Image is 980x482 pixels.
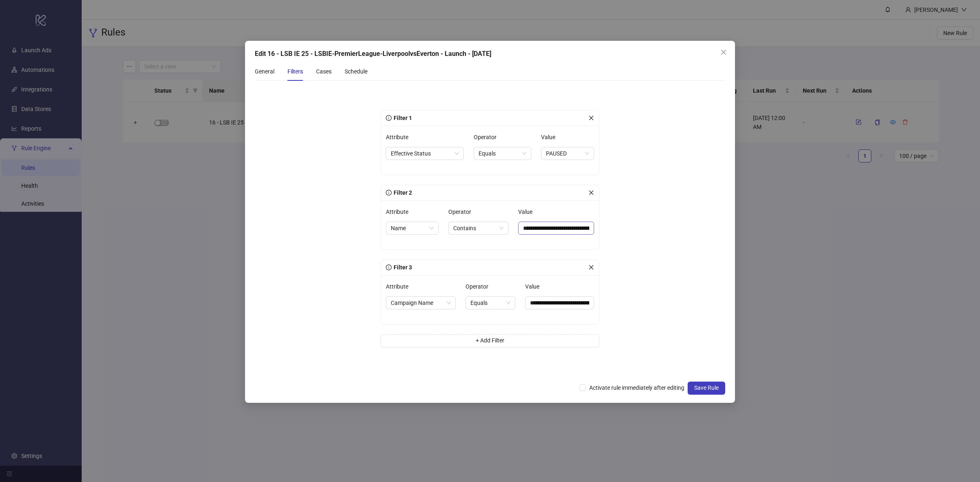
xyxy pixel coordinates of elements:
[255,67,274,76] div: General
[391,147,459,160] span: Effective Status
[525,280,545,293] label: Value
[588,115,594,121] span: close
[392,264,412,271] span: Filter 3
[287,67,303,76] div: Filters
[479,147,526,160] span: Equals
[470,297,510,309] span: Equals
[720,49,727,56] span: close
[391,297,451,309] span: Campaign Name
[392,115,412,121] span: Filter 1
[465,280,494,293] label: Operator
[453,222,503,234] span: Contains
[386,205,414,218] label: Attribute
[476,337,504,344] span: + Add Filter
[386,131,414,144] label: Attribute
[588,190,594,195] span: close
[546,147,589,160] span: PAUSED
[688,382,725,395] button: Save Rule
[392,189,412,196] span: Filter 2
[255,49,725,59] div: Edit 16 - LSB IE 25 - LSBIE-PremierLeague-LiverpoolvsEverton - Launch - [DATE]
[474,131,502,144] label: Operator
[518,222,594,235] input: Value
[525,296,594,309] input: Value
[386,190,392,195] span: info-circle
[316,67,332,76] div: Cases
[386,280,414,293] label: Attribute
[717,46,730,59] button: Close
[518,205,538,218] label: Value
[586,383,688,392] span: Activate rule immediately after editing
[386,115,392,121] span: info-circle
[386,264,392,270] span: info-circle
[391,222,434,234] span: Name
[448,205,477,218] label: Operator
[694,384,719,391] span: Save Rule
[381,334,599,347] button: + Add Filter
[541,131,561,144] label: Value
[345,67,367,76] div: Schedule
[588,264,594,270] span: close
